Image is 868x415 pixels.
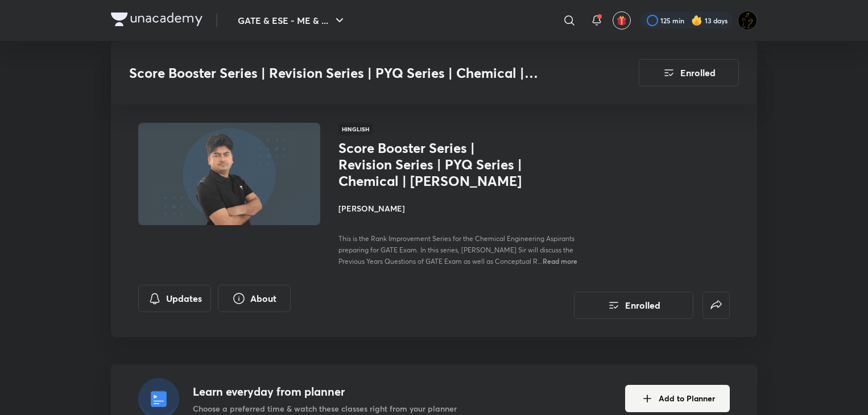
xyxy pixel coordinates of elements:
[691,15,702,26] img: streak
[218,285,291,312] button: About
[639,59,739,86] button: Enrolled
[617,15,627,26] img: avatar
[338,140,524,189] h1: Score Booster Series | Revision Series | PYQ Series | Chemical | [PERSON_NAME]
[193,402,457,414] p: Choose a preferred time & watch these classes right from your planner
[702,292,730,319] button: false
[138,285,211,312] button: Updates
[338,202,593,214] h4: [PERSON_NAME]
[574,292,693,319] button: Enrolled
[111,13,202,29] a: Company Logo
[129,65,574,81] h3: Score Booster Series | Revision Series | PYQ Series | Chemical | [PERSON_NAME]
[738,11,757,30] img: Ranit Maity01
[231,9,353,32] button: GATE & ESE - ME & ...
[613,11,631,30] button: avatar
[137,122,322,226] img: Thumbnail
[193,383,457,400] h4: Learn everyday from planner
[625,385,730,412] button: Add to Planner
[338,234,574,265] span: This is the Rank Improvement Series for the Chemical Engineering Aspirants preparing for GATE Exa...
[543,256,577,265] span: Read more
[111,13,202,26] img: Company Logo
[338,123,373,135] span: Hinglish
